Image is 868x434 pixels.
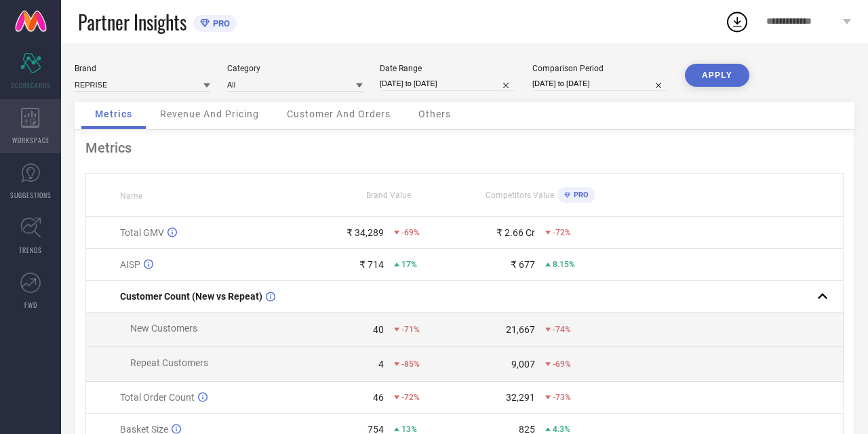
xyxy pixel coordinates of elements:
span: Revenue And Pricing [160,108,259,119]
div: 9,007 [511,359,535,370]
input: Select comparison period [532,77,668,91]
div: 4 [378,359,384,370]
div: Category [227,64,363,73]
span: PRO [210,18,230,28]
span: -73% [553,393,571,402]
div: Comparison Period [532,64,668,73]
span: 8.15% [553,260,575,269]
div: ₹ 2.66 Cr [496,227,535,238]
span: Partner Insights [78,8,186,36]
span: FWD [24,300,37,310]
div: ₹ 677 [511,259,535,270]
div: Open download list [725,9,749,34]
button: APPLY [685,64,749,87]
input: Select date range [380,77,515,91]
span: -71% [401,325,420,334]
span: Total GMV [120,227,164,238]
span: TRENDS [19,245,42,255]
span: -69% [553,359,571,369]
div: 21,667 [506,324,535,335]
span: Customer Count (New vs Repeat) [120,291,262,302]
span: Metrics [95,108,132,119]
span: Brand Value [366,191,411,200]
span: Total Order Count [120,392,195,403]
div: ₹ 714 [359,259,384,270]
div: 40 [373,324,384,335]
div: Date Range [380,64,515,73]
div: Metrics [85,140,844,156]
span: PRO [570,191,589,199]
span: 4.3% [553,425,570,434]
div: 32,291 [506,392,535,403]
span: Repeat Customers [130,357,208,368]
span: SUGGESTIONS [10,190,52,200]
span: -72% [553,228,571,237]
span: Name [120,191,142,201]
span: SCORECARDS [11,80,51,90]
span: 17% [401,260,417,269]
span: Others [418,108,451,119]
div: Brand [75,64,210,73]
div: 46 [373,392,384,403]
span: New Customers [130,323,197,334]
span: Competitors Value [486,191,554,200]
span: AISP [120,259,140,270]
span: -85% [401,359,420,369]
span: 13% [401,425,417,434]
span: WORKSPACE [12,135,50,145]
div: ₹ 34,289 [347,227,384,238]
span: -72% [401,393,420,402]
span: -74% [553,325,571,334]
span: Customer And Orders [287,108,391,119]
span: -69% [401,228,420,237]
